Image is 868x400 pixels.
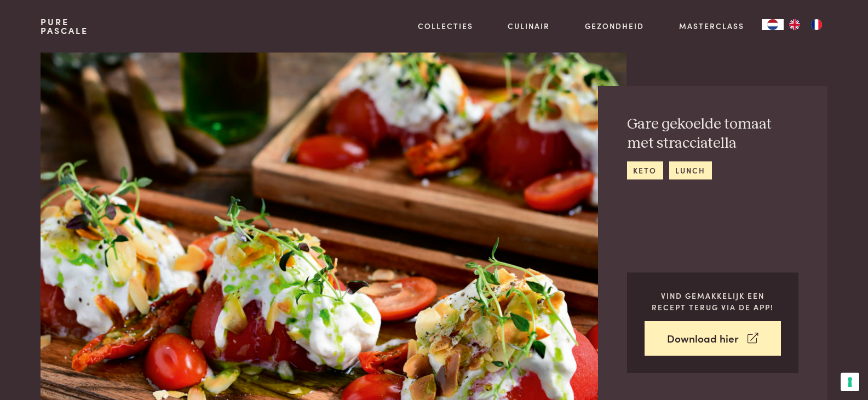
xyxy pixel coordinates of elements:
a: Masterclass [679,20,744,32]
a: EN [784,19,806,30]
div: Language [762,19,784,30]
ul: Language list [784,19,827,30]
a: PurePascale [41,18,88,35]
a: NL [762,19,784,30]
a: Culinair [508,20,550,32]
a: lunch [669,161,712,179]
a: Gezondheid [585,20,644,32]
a: Collecties [418,20,473,32]
aside: Language selected: Nederlands [762,19,827,30]
a: FR [806,19,827,30]
a: Download hier [645,321,781,356]
p: Vind gemakkelijk een recept terug via de app! [645,290,781,312]
a: keto [627,161,663,179]
button: Uw voorkeuren voor toestemming voor trackingtechnologieën [841,373,859,391]
h2: Gare gekoelde tomaat met stracciatella [627,115,798,153]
